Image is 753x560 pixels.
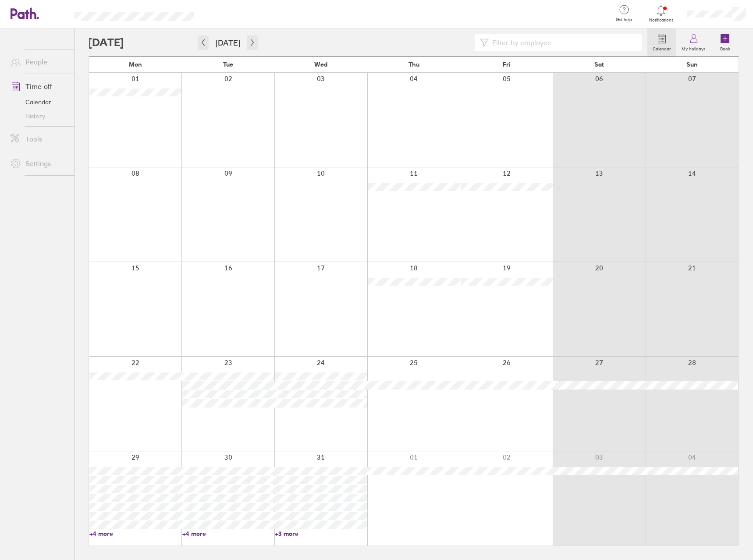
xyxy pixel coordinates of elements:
[129,61,142,68] span: Mon
[314,61,327,68] span: Wed
[503,61,511,68] span: Fri
[711,28,739,57] a: Book
[676,28,711,57] a: My holidays
[4,78,74,95] a: Time off
[223,61,233,68] span: Tue
[4,109,74,123] a: History
[182,530,274,538] a: +4 more
[647,18,675,23] span: Notifications
[676,44,711,52] label: My holidays
[209,35,247,50] button: [DATE]
[4,53,74,71] a: People
[89,530,181,538] a: +4 more
[647,4,675,23] a: Notifications
[275,530,367,538] a: +3 more
[4,155,74,172] a: Settings
[489,34,637,51] input: Filter by employee
[686,61,698,68] span: Sun
[610,17,638,22] span: Get help
[647,44,676,52] label: Calendar
[408,61,419,68] span: Thu
[4,130,74,148] a: Tools
[4,95,74,109] a: Calendar
[594,61,604,68] span: Sat
[647,28,676,57] a: Calendar
[715,44,735,52] label: Book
